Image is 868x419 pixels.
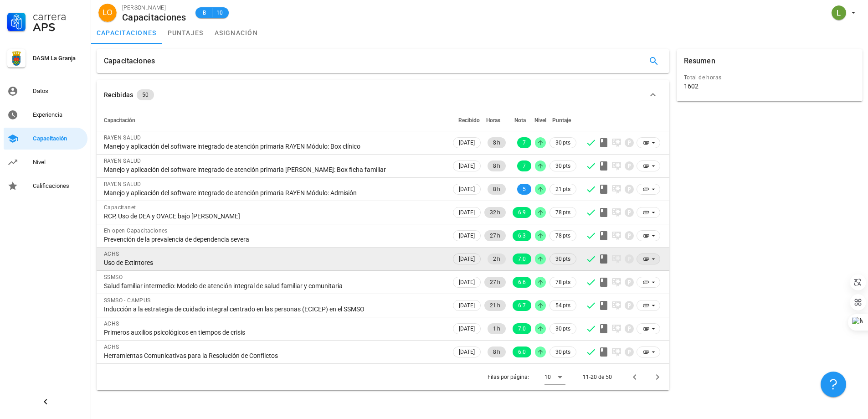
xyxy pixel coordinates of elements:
div: Capacitación [33,135,84,142]
span: 6.6 [518,277,526,288]
span: [DATE] [459,347,475,357]
span: 78 pts [555,231,570,240]
div: Primeros auxilios psicológicos en tiempos de crisis [104,328,444,336]
span: 21 pts [555,185,570,194]
button: Recibidas 50 [97,80,669,109]
span: Nota [514,117,526,124]
span: [DATE] [459,161,475,171]
span: [DATE] [459,324,475,334]
th: Nivel [533,109,548,131]
div: Calificaciones [33,182,84,190]
th: Recibido [451,109,483,131]
span: ACHS [104,321,119,327]
a: Experiencia [4,104,87,126]
span: 32 h [490,207,500,218]
span: Nivel [534,117,546,124]
div: Nivel [33,159,84,166]
span: Capacitación [104,117,135,124]
span: [DATE] [459,138,475,148]
span: SSMSO [104,274,123,280]
div: Manejo y aplicación del software integrado de atención primaria RAYEN Módulo: Admisión [104,189,444,197]
th: Horas [483,109,508,131]
span: Eh-open Capacitaciones [104,228,168,234]
div: DASM La Granja [33,55,84,62]
span: 27 h [490,230,500,241]
a: Calificaciones [4,175,87,197]
span: Recibido [458,117,480,124]
span: [DATE] [459,254,475,264]
span: RAYEN SALUD [104,134,141,141]
th: Capacitación [97,109,451,131]
span: [DATE] [459,231,475,241]
span: RAYEN SALUD [104,158,141,164]
span: 30 pts [555,161,570,171]
div: Manejo y aplicación del software integrado de atención primaria RAYEN Módulo: Box clínico [104,142,444,150]
div: 10 [544,373,551,381]
a: Capacitación [4,128,87,150]
span: 8 h [493,137,500,148]
div: Carrera [33,11,84,22]
th: Puntaje [548,109,578,131]
div: Capacitaciones [104,49,155,73]
div: Manejo y aplicación del software integrado de atención primaria [PERSON_NAME]: Box ficha familiar [104,166,444,174]
div: Salud familiar intermedio: Modelo de atención integral de salud familiar y comunitaria [104,282,444,290]
div: Recibidas [104,90,133,100]
span: Capacitanet [104,204,136,211]
span: 54 pts [555,301,570,310]
div: 10Filas por página: [544,370,565,384]
span: 6.9 [518,207,526,218]
div: Capacitaciones [122,12,186,22]
th: Nota [508,109,533,131]
span: 8 h [493,347,500,357]
a: puntajes [162,22,209,44]
span: RAYEN SALUD [104,181,141,187]
span: [DATE] [459,184,475,194]
span: 7 [523,137,526,148]
span: ACHS [104,344,119,350]
a: asignación [209,22,264,44]
div: Inducción a la estrategia de cuidado integral centrado en las personas (ECICEP) en el SSMSO [104,305,444,313]
div: [PERSON_NAME] [122,3,186,12]
span: 8 h [493,184,500,195]
span: 50 [142,89,149,100]
div: avatar [832,5,846,20]
span: 30 pts [555,254,570,264]
div: Uso de Extintores [104,259,444,267]
span: Horas [486,117,500,124]
div: Datos [33,88,84,95]
div: Resumen [684,49,715,73]
div: avatar [98,4,117,22]
span: 27 h [490,277,500,288]
div: Filas por página: [488,364,565,390]
span: 7.0 [518,323,526,334]
span: [DATE] [459,300,475,310]
span: Puntaje [552,117,571,124]
span: [DATE] [459,277,475,287]
span: 6.0 [518,347,526,357]
span: 78 pts [555,208,570,217]
span: 30 pts [555,324,570,333]
span: 2 h [493,253,500,264]
span: 10 [216,8,223,17]
a: capacitaciones [91,22,162,44]
span: 1 h [493,323,500,334]
div: APS [33,22,84,33]
span: 8 h [493,160,500,171]
button: Página siguiente [649,369,666,385]
a: Nivel [4,151,87,173]
span: [DATE] [459,207,475,217]
span: 21 h [490,300,500,311]
span: B [201,8,208,17]
span: LO [103,4,112,22]
span: 78 pts [555,278,570,287]
span: 30 pts [555,138,570,147]
div: Prevención de la prevalencia de dependencia severa [104,235,444,243]
div: Total de horas [684,73,855,82]
div: RCP, Uso de DEA y OVACE bajo [PERSON_NAME] [104,212,444,220]
span: 30 pts [555,347,570,357]
div: 11-20 de 50 [583,373,612,381]
div: Herramientas Comunicativas para la Resolución de Conflictos [104,352,444,360]
button: Página anterior [627,369,643,385]
a: Datos [4,80,87,102]
span: 6.3 [518,230,526,241]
